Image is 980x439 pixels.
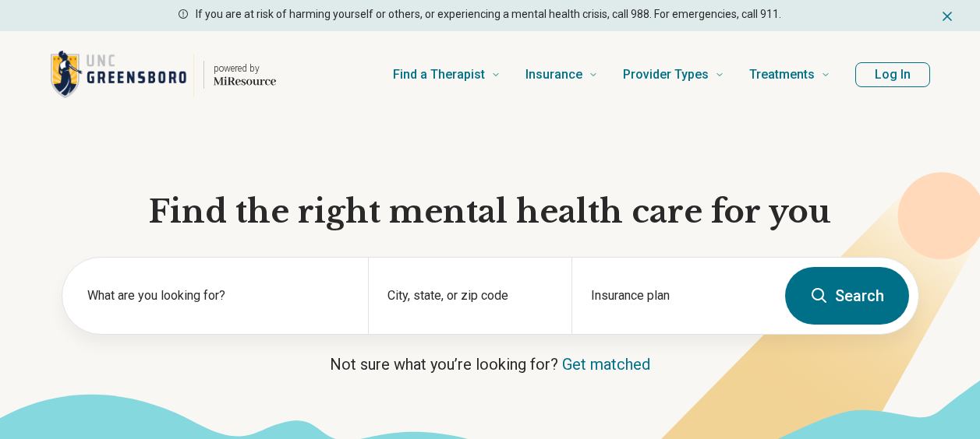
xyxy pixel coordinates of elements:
h1: Find the right mental health care for you [62,191,919,232]
a: Insurance [525,44,598,106]
a: Treatments [749,44,830,106]
button: Search [785,267,909,325]
p: powered by [214,62,276,75]
label: What are you looking for? [87,286,349,305]
a: Get matched [562,355,650,374]
span: Insurance [525,64,582,86]
a: Home page [50,50,276,100]
p: If you are at risk of harming yourself or others, or experiencing a mental health crisis, call 98... [196,6,781,23]
a: Find a Therapist [393,44,501,106]
a: Provider Types [623,44,724,106]
button: Log In [855,62,930,87]
p: Not sure what you’re looking for? [62,353,919,375]
button: Dismiss [939,6,955,25]
span: Provider Types [623,64,709,86]
span: Treatments [749,64,815,86]
span: Find a Therapist [393,64,485,86]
